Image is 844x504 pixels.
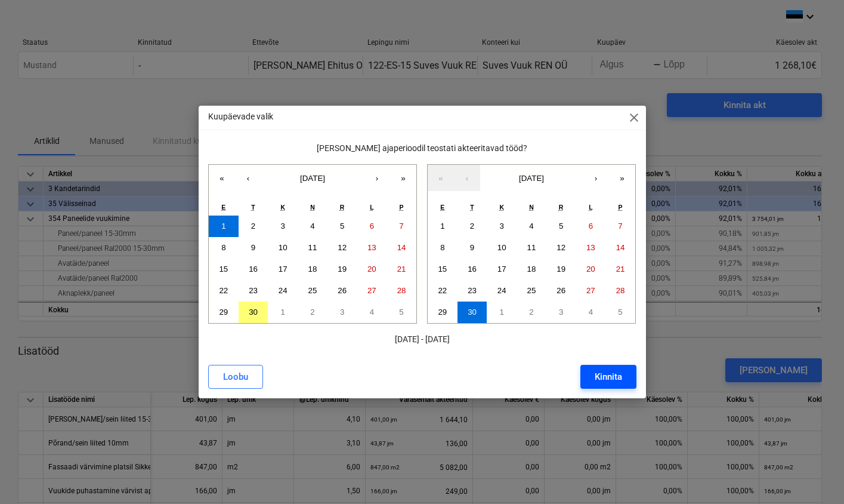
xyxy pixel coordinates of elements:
abbr: 22. september 2025 [438,286,447,295]
abbr: 19. september 2025 [338,265,347,273]
button: 18. september 2025 [517,259,546,280]
button: 11. september 2025 [298,237,327,259]
abbr: 25. september 2025 [308,286,317,295]
button: 29. september 2025 [428,302,457,323]
button: 14. september 2025 [605,237,635,259]
button: 10. september 2025 [487,237,517,259]
button: 5. september 2025 [546,216,576,237]
abbr: 16. september 2025 [468,265,477,273]
abbr: 8. september 2025 [221,243,225,252]
button: 20. september 2025 [576,259,606,280]
abbr: kolmapäev [280,204,285,211]
abbr: 12. september 2025 [338,243,347,252]
abbr: 30. september 2025 [468,308,477,316]
abbr: 24. september 2025 [497,286,506,295]
abbr: laupäev [589,204,592,211]
button: 11. september 2025 [517,237,546,259]
abbr: 29. september 2025 [438,308,447,316]
button: 1. oktoober 2025 [268,302,298,323]
button: [DATE] [261,165,364,191]
button: 6. september 2025 [576,216,606,237]
button: 4. september 2025 [298,216,327,237]
button: 20. september 2025 [357,259,387,280]
abbr: 14. september 2025 [397,243,406,252]
button: 23. september 2025 [239,280,268,302]
abbr: 21. september 2025 [616,265,625,273]
button: 8. september 2025 [209,237,239,259]
abbr: 9. september 2025 [470,243,474,252]
abbr: 1. oktoober 2025 [281,308,285,316]
button: 22. september 2025 [209,280,239,302]
abbr: 5. oktoober 2025 [618,308,622,316]
abbr: 18. september 2025 [527,265,536,273]
button: › [583,165,609,191]
abbr: 14. september 2025 [616,243,625,252]
button: 22. september 2025 [428,280,457,302]
abbr: 27. september 2025 [586,286,595,295]
abbr: 4. september 2025 [310,222,314,231]
abbr: 2. september 2025 [470,222,474,231]
button: 16. september 2025 [239,259,268,280]
button: » [609,165,635,191]
button: 3. oktoober 2025 [327,302,357,323]
button: 9. september 2025 [457,237,487,259]
abbr: 5. oktoober 2025 [399,308,403,316]
button: 5. oktoober 2025 [387,302,416,323]
button: 19. september 2025 [546,259,576,280]
abbr: 1. september 2025 [440,222,444,231]
abbr: 3. september 2025 [281,222,285,231]
abbr: 11. september 2025 [527,243,536,252]
button: 26. september 2025 [327,280,357,302]
button: 9. september 2025 [239,237,268,259]
button: 1. oktoober 2025 [487,302,517,323]
abbr: neljapäev [310,204,315,211]
abbr: 17. september 2025 [497,265,506,273]
abbr: 4. oktoober 2025 [370,308,374,316]
button: Loobu [208,365,263,389]
button: 14. september 2025 [387,237,416,259]
abbr: reede [340,204,345,211]
button: 30. september 2025 [239,302,268,323]
button: 21. september 2025 [605,259,635,280]
abbr: 4. oktoober 2025 [589,308,593,316]
button: › [364,165,390,191]
span: [DATE] [300,174,325,183]
button: 8. september 2025 [428,237,457,259]
abbr: 3. september 2025 [500,222,504,231]
abbr: 6. september 2025 [589,222,593,231]
abbr: 24. september 2025 [279,286,287,295]
button: 7. september 2025 [605,216,635,237]
abbr: 26. september 2025 [338,286,347,295]
button: 25. september 2025 [517,280,546,302]
button: 15. september 2025 [428,259,457,280]
abbr: 1. september 2025 [221,222,225,231]
abbr: 19. september 2025 [557,265,565,273]
button: 28. september 2025 [605,280,635,302]
abbr: reede [559,204,564,211]
abbr: 5. september 2025 [559,222,563,231]
abbr: 11. september 2025 [308,243,317,252]
button: 2. oktoober 2025 [517,302,546,323]
button: 10. september 2025 [268,237,298,259]
button: 15. september 2025 [209,259,239,280]
abbr: 3. oktoober 2025 [559,308,563,316]
abbr: 29. september 2025 [219,308,228,316]
abbr: 3. oktoober 2025 [340,308,344,316]
button: [DATE] [480,165,583,191]
button: « [209,165,235,191]
button: Kinnita [580,365,636,389]
abbr: 25. september 2025 [527,286,536,295]
button: 5. september 2025 [327,216,357,237]
button: ‹ [235,165,261,191]
abbr: 10. september 2025 [279,243,287,252]
abbr: 2. oktoober 2025 [529,308,533,316]
button: 3. september 2025 [487,216,517,237]
button: 7. september 2025 [387,216,416,237]
abbr: 10. september 2025 [497,243,506,252]
button: 12. september 2025 [327,237,357,259]
abbr: 8. september 2025 [440,243,444,252]
button: 3. september 2025 [268,216,298,237]
abbr: 13. september 2025 [367,243,376,252]
button: 23. september 2025 [457,280,487,302]
abbr: 9. september 2025 [251,243,255,252]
